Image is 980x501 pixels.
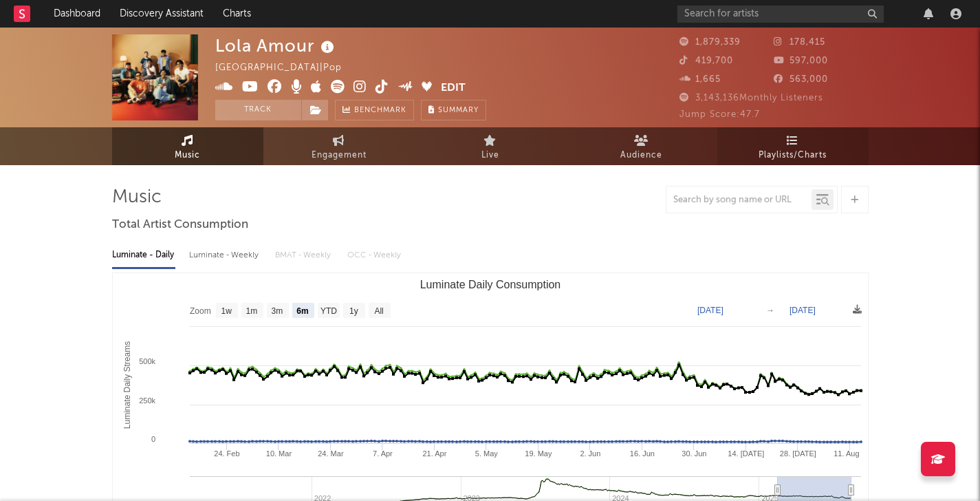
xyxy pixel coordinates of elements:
span: Engagement [312,147,367,164]
text: YTD [320,306,336,316]
span: 1,879,339 [679,38,741,47]
span: 563,000 [774,75,828,84]
a: Benchmark [335,100,414,120]
text: 28. [DATE] [779,449,816,458]
span: Total Artist Consumption [112,217,248,233]
a: Music [112,127,263,165]
a: Playlists/Charts [717,127,869,165]
a: Live [415,127,566,165]
span: Summary [438,107,479,114]
input: Search for artists [677,6,884,23]
span: 178,415 [774,38,825,47]
text: 30. Jun [682,449,706,458]
a: Audience [566,127,717,165]
span: 419,700 [679,56,733,65]
span: Jump Score: 47.7 [679,110,760,119]
span: 3,143,136 Monthly Listeners [679,94,823,103]
span: Playlists/Charts [759,147,827,164]
input: Search by song name or URL [666,195,812,206]
text: 3m [271,306,283,316]
button: Track [215,100,301,120]
text: 6m [296,306,308,316]
text: 5. May [475,449,498,458]
a: Engagement [263,127,415,165]
span: 597,000 [774,56,828,65]
text: 250k [139,396,155,405]
text: 16. Jun [629,449,654,458]
text: 14. [DATE] [728,449,764,458]
text: 21. Apr [422,449,446,458]
button: Edit [441,80,466,97]
div: [GEOGRAPHIC_DATA] | Pop [215,60,358,76]
span: 1,665 [679,75,721,84]
text: 24. Mar [318,449,344,458]
text: 7. Apr [373,449,393,458]
text: → [766,306,774,315]
span: Benchmark [354,103,406,119]
text: 11. Aug [834,449,859,458]
text: 1y [349,306,358,316]
text: Luminate Daily Consumption [420,279,560,290]
span: Music [175,147,200,164]
text: 24. Feb [214,449,239,458]
span: Audience [620,147,662,164]
text: 1w [221,306,232,316]
text: Luminate Daily Streams [122,341,131,429]
div: Lola Amour [215,34,338,57]
div: Luminate - Weekly [189,244,261,267]
text: 2. Jun [580,449,600,458]
text: [DATE] [790,306,816,315]
text: Zoom [190,306,211,316]
text: 500k [139,357,155,365]
button: Summary [421,100,486,120]
div: Luminate - Daily [112,244,175,267]
text: 10. Mar [265,449,292,458]
text: All [374,306,383,316]
span: Live [481,147,499,164]
text: [DATE] [697,306,723,315]
text: 0 [151,435,155,443]
text: 1m [246,306,257,316]
text: 19. May [525,449,552,458]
